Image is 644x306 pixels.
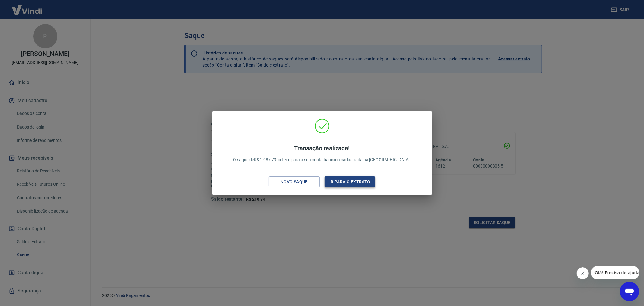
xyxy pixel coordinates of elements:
h4: Transação realizada! [233,145,411,152]
div: Novo saque [273,178,315,186]
p: O saque de R$ 1.987,79 foi feito para a sua conta bancária cadastrada na [GEOGRAPHIC_DATA]. [233,145,411,163]
button: Novo saque [269,176,320,187]
iframe: Botão para abrir a janela de mensagens [620,282,639,301]
span: Olá! Precisa de ajuda? [4,4,51,9]
iframe: Fechar mensagem [577,267,589,279]
button: Ir para o extrato [325,176,376,187]
iframe: Mensagem da empresa [591,266,639,279]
